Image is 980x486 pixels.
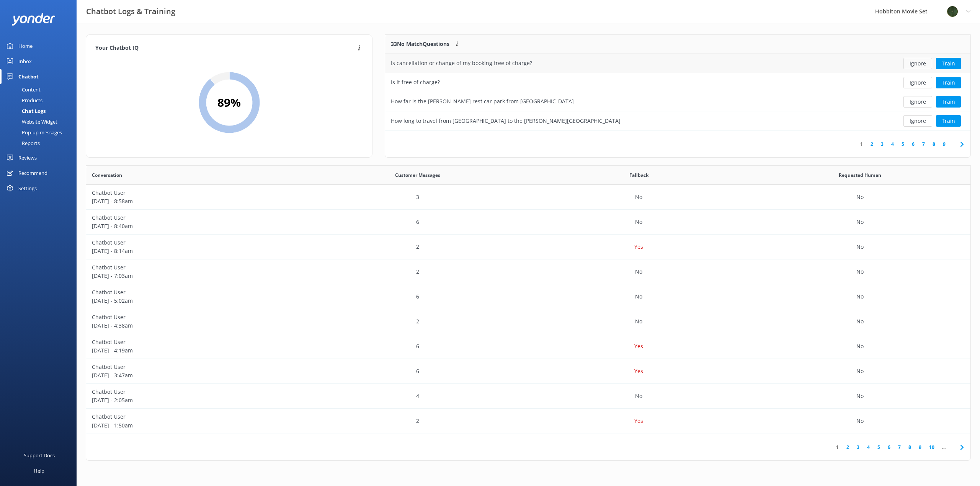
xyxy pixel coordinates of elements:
[867,140,877,148] a: 2
[92,413,302,421] p: Chatbot User
[11,13,56,26] img: yonder-white-logo.png
[856,367,864,375] p: No
[385,54,970,130] div: grid
[416,367,419,375] p: 6
[86,259,970,284] div: row
[635,193,642,201] p: No
[635,218,642,226] p: No
[92,396,302,404] p: [DATE] - 2:05am
[918,140,929,148] a: 7
[416,342,419,351] p: 6
[887,140,898,148] a: 4
[634,367,643,375] p: Yes
[92,421,302,430] p: [DATE] - 1:50am
[92,388,302,396] p: Chatbot User
[905,444,915,451] a: 8
[86,185,970,434] div: grid
[217,93,241,112] h2: 89 %
[634,243,643,251] p: Yes
[634,417,643,425] p: Yes
[18,54,32,69] div: Inbox
[86,309,970,334] div: row
[385,92,970,111] div: row
[391,40,449,48] p: 33 No Match Questions
[92,297,302,305] p: [DATE] - 5:02am
[856,417,864,425] p: No
[92,238,302,247] p: Chatbot User
[391,78,440,86] div: Is it free of charge?
[34,463,44,478] div: Help
[86,210,970,235] div: row
[894,444,905,451] a: 7
[385,111,970,130] div: row
[86,359,970,384] div: row
[5,95,77,106] a: Products
[877,140,887,148] a: 3
[936,58,961,69] button: Train
[86,185,970,210] div: row
[5,138,77,148] a: Reports
[86,284,970,309] div: row
[92,197,302,205] p: [DATE] - 8:58am
[903,58,932,69] button: Ignore
[856,193,864,201] p: No
[635,317,642,326] p: No
[5,116,57,127] div: Website Widget
[929,140,939,148] a: 8
[86,334,970,359] div: row
[5,138,40,148] div: Reports
[92,313,302,321] p: Chatbot User
[634,342,643,351] p: Yes
[86,235,970,259] div: row
[92,189,302,197] p: Chatbot User
[86,5,175,18] h3: Chatbot Logs & Training
[903,77,932,88] button: Ignore
[92,288,302,297] p: Chatbot User
[832,444,843,451] a: 1
[391,117,621,125] div: How long to travel from [GEOGRAPHIC_DATA] to the [PERSON_NAME][GEOGRAPHIC_DATA]
[416,317,419,326] p: 2
[385,54,970,73] div: row
[938,444,949,451] span: ...
[5,116,77,127] a: Website Widget
[92,171,122,179] span: Conversation
[416,392,419,400] p: 4
[908,140,918,148] a: 6
[5,84,41,95] div: Content
[936,77,961,88] button: Train
[853,444,863,451] a: 3
[856,267,864,276] p: No
[856,342,864,351] p: No
[391,59,532,67] div: Is cancellation or change of my booking free of charge?
[843,444,853,451] a: 2
[856,140,867,148] a: 1
[5,95,42,106] div: Products
[635,267,642,276] p: No
[24,448,55,463] div: Support Docs
[416,267,419,276] p: 2
[856,392,864,400] p: No
[18,165,47,181] div: Recommend
[92,346,302,355] p: [DATE] - 4:19am
[92,363,302,371] p: Chatbot User
[18,69,39,84] div: Chatbot
[5,84,77,95] a: Content
[92,371,302,380] p: [DATE] - 3:47am
[635,292,642,301] p: No
[416,243,419,251] p: 2
[863,444,874,451] a: 4
[86,409,970,434] div: row
[92,338,302,346] p: Chatbot User
[416,292,419,301] p: 6
[629,171,648,179] span: Fallback
[391,97,574,106] div: How far is the [PERSON_NAME] rest car park from [GEOGRAPHIC_DATA]
[5,106,46,116] div: Chat Logs
[18,38,33,54] div: Home
[92,247,302,255] p: [DATE] - 8:14am
[856,243,864,251] p: No
[416,193,419,201] p: 3
[939,140,949,148] a: 9
[903,115,932,127] button: Ignore
[839,171,881,179] span: Requested Human
[936,96,961,108] button: Train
